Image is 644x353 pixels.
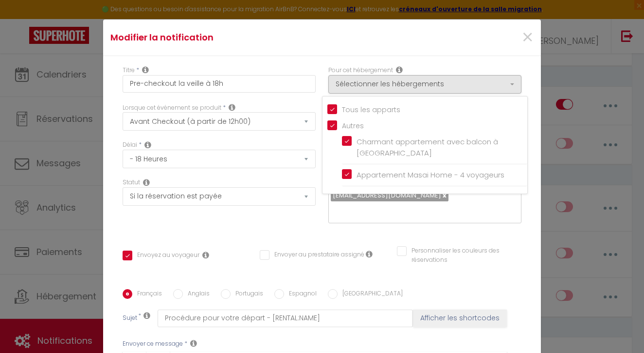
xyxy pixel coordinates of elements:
span: Autres [342,121,364,131]
label: Français [132,289,162,300]
label: Anglais [183,289,210,300]
label: Sujet [123,314,137,324]
i: Subject [143,312,150,319]
span: Charmant appartement avec balcon à [GEOGRAPHIC_DATA] [357,137,498,158]
label: Portugais [231,289,263,300]
label: Lorsque cet événement se produit [123,103,221,113]
button: Ouvrir le widget de chat LiveChat [8,4,37,33]
i: Action Time [144,141,151,149]
i: Envoyer au voyageur [202,251,209,259]
label: Titre [123,66,135,75]
i: This Rental [396,66,403,74]
label: Statut [123,178,140,187]
label: Pour cet hébergement [328,66,393,75]
button: Sélectionner les hébergements [328,75,521,94]
h4: Modifier la notification [110,31,388,44]
button: Close [521,27,534,48]
label: Envoyer ce message [123,339,183,349]
i: Message [190,339,197,347]
label: Espagnol [284,289,317,300]
i: Title [142,66,149,74]
span: [EMAIL_ADDRESS][DOMAIN_NAME] [333,191,441,200]
span: × [521,23,534,52]
i: Event Occur [229,103,235,111]
label: Délai [123,140,137,150]
button: Afficher les shortcodes [413,310,507,327]
label: [GEOGRAPHIC_DATA] [338,289,403,300]
i: Envoyer au prestataire si il est assigné [366,250,373,258]
i: Booking status [143,178,150,186]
